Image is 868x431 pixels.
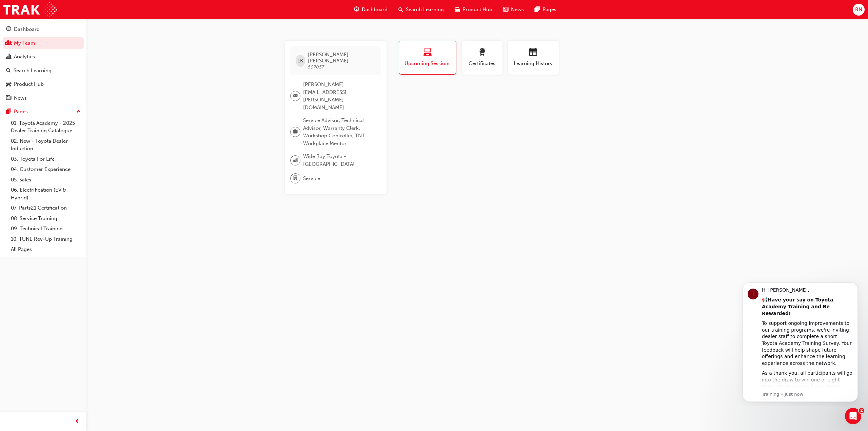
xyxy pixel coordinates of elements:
[8,244,84,255] a: All Pages
[3,2,57,17] img: Trak
[3,105,84,118] button: Pages
[303,117,376,147] span: Service Advisor, Technical Advisor, Warranty Clerk, Workshop Controller, TNT Workplace Mentor
[467,60,497,67] span: Certificates
[3,22,84,105] button: DashboardMy TeamAnalyticsSearch LearningProduct HubNews
[8,154,84,164] a: 03. Toyota For Life
[529,48,537,57] span: calendar-icon
[8,164,84,175] a: 04. Customer Experience
[535,5,540,14] span: pages-icon
[3,23,84,36] a: Dashboard
[462,41,502,75] button: Certificates
[6,54,11,60] span: chart-icon
[3,92,84,104] a: News
[8,203,84,213] a: 07. Parts21 Certification
[3,78,84,91] a: Product Hub
[6,68,11,74] span: search-icon
[423,48,432,57] span: laptop-icon
[732,276,868,406] iframe: Intercom notifications message
[508,41,559,75] button: Learning History
[542,6,556,14] span: Pages
[855,6,862,14] span: RN
[478,48,486,57] span: award-icon
[3,51,84,63] a: Analytics
[498,3,529,17] a: news-iconNews
[8,234,84,244] a: 10. TUNE Rev-Up Training
[354,5,359,14] span: guage-icon
[399,41,456,75] button: Upcoming Sessions
[303,81,376,111] span: [PERSON_NAME][EMAIL_ADDRESS][PERSON_NAME][DOMAIN_NAME]
[6,95,11,101] span: news-icon
[297,57,303,65] span: LK
[8,136,84,154] a: 02. New - Toyota Dealer Induction
[293,174,298,183] span: department-icon
[462,6,492,14] span: Product Hub
[398,5,403,14] span: search-icon
[14,80,44,88] div: Product Hub
[3,37,84,50] a: My Team
[406,6,444,14] span: Search Learning
[853,4,865,16] button: RN
[6,81,11,87] span: car-icon
[6,40,11,46] span: people-icon
[14,67,52,75] div: Search Learning
[6,26,11,33] span: guage-icon
[503,5,508,14] span: news-icon
[449,3,498,17] a: car-iconProduct Hub
[529,3,562,17] a: pages-iconPages
[14,25,40,33] div: Dashboard
[8,223,84,234] a: 09. Technical Training
[76,107,81,116] span: up-icon
[293,92,298,100] span: email-icon
[8,185,84,203] a: 06. Electrification (EV & Hybrid)
[293,156,298,165] span: organisation-icon
[8,118,84,136] a: 01. Toyota Academy - 2025 Dealer Training Catalogue
[14,53,35,61] div: Analytics
[8,213,84,224] a: 08. Service Training
[303,175,320,182] span: Service
[513,60,554,67] span: Learning History
[393,3,449,17] a: search-iconSearch Learning
[511,6,524,14] span: News
[3,64,84,77] a: Search Learning
[75,417,80,426] span: prev-icon
[6,109,11,115] span: pages-icon
[455,5,460,14] span: car-icon
[14,108,28,116] div: Pages
[8,175,84,185] a: 05. Sales
[845,408,861,424] iframe: Intercom live chat
[859,408,864,413] span: 2
[14,94,27,102] div: News
[303,153,376,168] span: Wide Bay Toyota - [GEOGRAPHIC_DATA]
[404,60,451,67] span: Upcoming Sessions
[349,3,393,17] a: guage-iconDashboard
[362,6,388,14] span: Dashboard
[308,64,324,70] span: 507057
[293,128,298,136] span: briefcase-icon
[308,52,375,64] span: [PERSON_NAME] [PERSON_NAME]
